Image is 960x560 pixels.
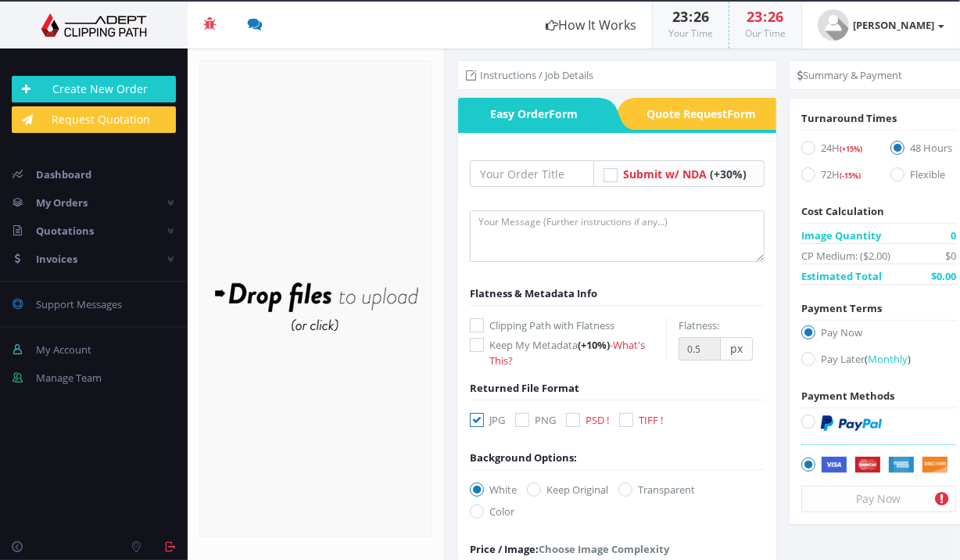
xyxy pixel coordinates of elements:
label: PNG [515,412,556,428]
a: Request Quotation [12,106,176,133]
span: Image Quantity [801,228,881,243]
span: Quotations [36,224,94,238]
small: Your Time [668,27,713,40]
span: Manage Team [36,371,102,385]
span: : [688,7,693,26]
span: 0 [951,228,956,243]
strong: [PERSON_NAME] [853,18,934,32]
img: Adept Graphics [12,13,176,37]
span: $0.00 [931,268,956,284]
img: user_default.jpg [818,9,849,41]
span: Flatness & Metadata Info [470,286,597,300]
label: 24H [801,140,867,161]
span: CP Medium: ($2.00) [801,248,890,264]
span: Price / Image: [470,542,539,556]
span: Easy Order [458,98,598,130]
label: Keep Original [527,482,608,497]
label: Clipping Path with Flatness [470,318,666,333]
span: Cost Calculation [801,204,884,218]
a: Submit w/ NDA (+30%) [623,167,747,181]
span: Payment Terms [801,301,882,315]
label: Pay Later [801,351,956,372]
label: Keep My Metadata - [470,337,666,368]
label: Pay Now [801,325,956,346]
a: (Monthly) [865,352,911,366]
input: Your Order Title [470,160,593,187]
a: [PERSON_NAME] [802,2,960,48]
div: Choose Image Complexity [470,541,669,557]
img: PayPal [821,415,882,431]
a: Easy OrderForm [458,98,598,130]
label: Flexible [890,167,956,188]
a: Quote RequestForm [637,98,777,130]
a: Create New Order [12,76,176,102]
span: My Orders [36,196,88,210]
span: Estimated Total [801,268,882,284]
label: Flatness: [679,318,719,333]
span: (+15%) [840,144,862,154]
span: 23 [747,7,763,26]
span: 26 [768,7,784,26]
span: px [721,337,753,361]
span: TIFF ! [639,413,663,427]
span: Invoices [36,252,77,266]
span: Submit w/ NDA [623,167,707,181]
span: (+10%) [578,338,610,352]
a: (+15%) [840,141,862,155]
span: Support Messages [36,297,122,311]
span: : [763,7,768,26]
small: Our Time [745,27,786,40]
span: (-15%) [840,171,861,181]
span: Dashboard [36,167,91,181]
img: Securely by Stripe [821,457,948,474]
span: 23 [672,7,688,26]
span: 26 [693,7,709,26]
a: (-15%) [840,167,861,181]
span: (+30%) [710,167,747,181]
label: 48 Hours [890,140,956,161]
li: Summary & Payment [797,67,902,83]
label: 72H [801,167,867,188]
span: PSD ! [586,413,609,427]
span: Payment Methods [801,389,894,403]
label: White [470,482,517,497]
label: JPG [470,412,505,428]
span: $0 [945,248,956,264]
div: Background Options: [470,450,577,465]
span: Turnaround Times [801,111,897,125]
i: Form [549,106,578,121]
label: Color [470,504,514,519]
span: My Account [36,343,91,357]
span: Monthly [868,352,908,366]
label: Transparent [618,482,695,497]
li: Instructions / Job Details [466,67,593,83]
a: How It Works [530,2,652,48]
i: Form [727,106,756,121]
span: Quote Request [637,98,777,130]
span: Returned File Format [470,381,579,395]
